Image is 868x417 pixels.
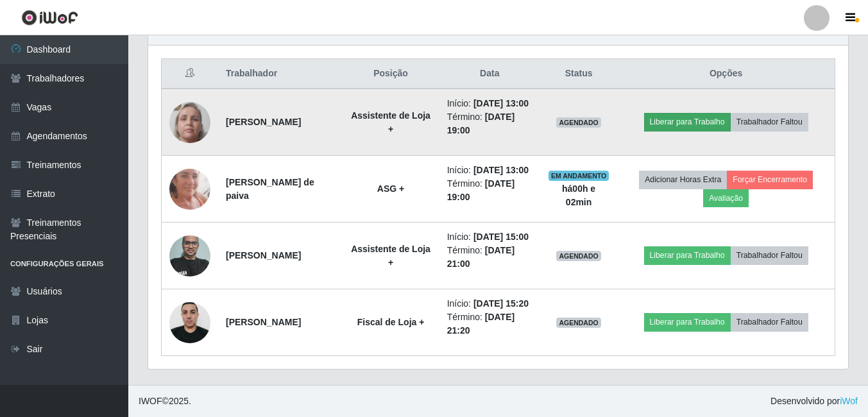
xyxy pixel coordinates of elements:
[447,297,532,311] li: Início:
[644,246,731,264] button: Liberar para Trabalho
[549,171,609,181] span: EM ANDAMENTO
[351,110,430,134] strong: Assistente de Loja +
[139,396,162,406] span: IWOF
[556,117,601,128] span: AGENDADO
[226,117,301,127] strong: [PERSON_NAME]
[357,317,425,327] strong: Fiscal de Loja +
[731,246,808,264] button: Trabalhador Faltou
[731,313,808,331] button: Trabalhador Faltou
[556,318,601,328] span: AGENDADO
[218,59,342,89] th: Trabalhador
[447,110,532,137] li: Término:
[226,250,301,260] strong: [PERSON_NAME]
[473,298,529,309] time: [DATE] 15:20
[562,183,595,207] strong: há 00 h e 02 min
[226,317,301,327] strong: [PERSON_NAME]
[226,177,314,201] strong: [PERSON_NAME] de paiva
[447,230,532,244] li: Início:
[377,183,404,194] strong: ASG +
[169,76,210,167] img: 1711628475483.jpeg
[447,244,532,271] li: Término:
[617,59,835,89] th: Opções
[447,177,532,204] li: Término:
[21,10,78,26] img: CoreUI Logo
[447,97,532,110] li: Início:
[351,244,430,268] strong: Assistente de Loja +
[139,395,191,408] span: © 2025 .
[342,59,439,89] th: Posição
[473,98,529,108] time: [DATE] 13:00
[703,189,749,207] button: Avaliação
[473,232,529,242] time: [DATE] 15:00
[439,59,540,89] th: Data
[556,251,601,261] span: AGENDADO
[447,311,532,337] li: Término:
[840,396,858,406] a: iWof
[169,228,210,283] img: 1655148070426.jpeg
[644,113,731,131] button: Liberar para Trabalho
[169,295,210,350] img: 1730211202642.jpeg
[447,164,532,177] li: Início:
[639,171,727,189] button: Adicionar Horas Extra
[731,113,808,131] button: Trabalhador Faltou
[169,144,210,234] img: 1747589224615.jpeg
[727,171,813,189] button: Forçar Encerramento
[540,59,617,89] th: Status
[644,313,731,331] button: Liberar para Trabalho
[473,165,529,175] time: [DATE] 13:00
[770,395,858,408] span: Desenvolvido por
